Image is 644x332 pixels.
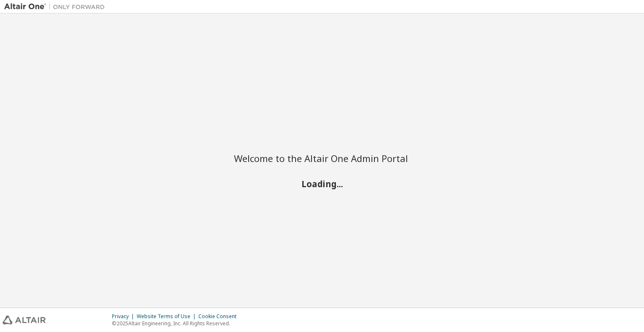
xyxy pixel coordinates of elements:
[112,313,137,320] div: Privacy
[234,178,410,189] h2: Loading...
[137,313,198,320] div: Website Terms of Use
[234,152,410,164] h2: Welcome to the Altair One Admin Portal
[3,316,46,324] img: altair_logo.svg
[112,320,241,327] p: © 2025 Altair Engineering, Inc. All Rights Reserved.
[198,313,241,320] div: Cookie Consent
[4,3,109,11] img: Altair One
